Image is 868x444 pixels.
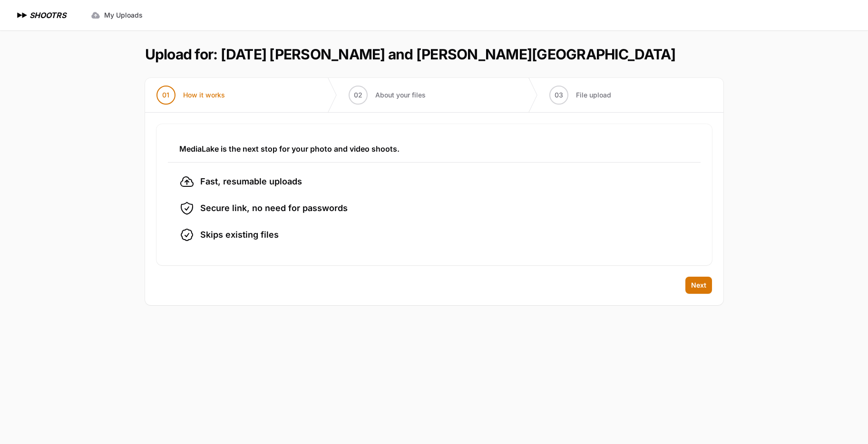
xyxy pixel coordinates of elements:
button: Next [685,277,712,294]
span: Fast, resumable uploads [200,175,302,188]
span: About your files [375,90,426,100]
h1: SHOOTRS [29,10,66,21]
h3: MediaLake is the next stop for your photo and video shoots. [179,143,689,154]
button: 02 About your files [337,78,437,112]
span: Next [691,280,706,290]
span: Secure link, no need for passwords [200,202,348,215]
button: 03 File upload [538,78,623,112]
h1: Upload for: [DATE] [PERSON_NAME] and [PERSON_NAME][GEOGRAPHIC_DATA] [145,46,676,63]
span: My Uploads [104,10,143,20]
img: SHOOTRS [15,10,29,21]
a: My Uploads [85,7,148,24]
button: 01 How it works [145,78,236,112]
span: 02 [354,90,362,100]
span: File upload [576,90,611,100]
span: How it works [183,90,225,100]
span: Skips existing files [200,228,279,241]
span: 01 [162,90,169,100]
span: 03 [555,90,563,100]
a: SHOOTRS SHOOTRS [15,10,66,21]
